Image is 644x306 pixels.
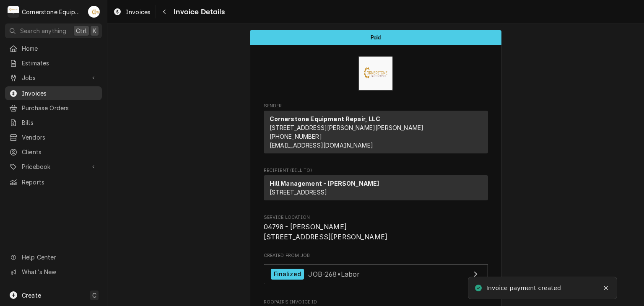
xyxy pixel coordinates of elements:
span: Invoice Details [171,6,224,18]
span: Clients [22,148,98,156]
div: Recipient (Bill To) [264,175,488,204]
a: Bills [5,116,102,130]
div: Sender [264,111,488,157]
span: Help Center [22,253,97,262]
a: Clients [5,145,102,159]
span: Invoices [126,8,151,16]
a: [EMAIL_ADDRESS][DOMAIN_NAME] [270,142,373,149]
div: Cornerstone Equipment Repair, LLC [22,8,83,16]
div: Invoice Sender [264,103,488,157]
span: JOB-268 • Labor [308,270,360,278]
button: Navigate back [158,5,171,18]
a: Vendors [5,130,102,144]
a: Go to Pricebook [5,160,102,174]
div: Sender [264,111,488,153]
strong: Hill Management - [PERSON_NAME] [270,180,379,187]
span: [STREET_ADDRESS] [270,189,327,196]
div: Service Location [264,214,488,242]
div: Status [250,30,501,45]
span: Sender [264,103,488,109]
a: Home [5,41,102,55]
span: Paid [371,35,381,40]
a: Go to Jobs [5,71,102,85]
strong: Cornerstone Equipment Repair, LLC [270,115,380,122]
span: Estimates [22,59,98,67]
img: Logo [358,56,393,91]
a: Estimates [5,56,102,70]
div: Recipient (Bill To) [264,175,488,200]
span: 04798 - [PERSON_NAME] [STREET_ADDRESS][PERSON_NAME] [264,223,388,241]
span: Vendors [22,133,98,142]
div: Invoice Recipient [264,167,488,204]
span: Recipient (Bill To) [264,167,488,174]
span: K [93,26,96,35]
span: Ctrl [76,26,87,35]
span: Reports [22,178,98,187]
span: Invoices [22,89,98,98]
div: AB [88,6,100,18]
span: Created From Job [264,252,488,259]
span: Service Location [264,214,488,221]
span: C [92,291,96,300]
span: Jobs [22,73,85,82]
a: Reports [5,175,102,189]
span: What's New [22,267,97,276]
span: Search anything [20,26,66,35]
div: Created From Job [264,252,488,288]
a: Invoices [110,5,154,19]
a: View Job [264,264,488,285]
span: Home [22,44,98,53]
div: Andrew Buigues's Avatar [88,6,100,18]
span: Service Location [264,222,488,242]
a: Go to Help Center [5,250,102,264]
span: [STREET_ADDRESS][PERSON_NAME][PERSON_NAME] [270,124,424,131]
span: Create [22,292,41,299]
span: Purchase Orders [22,104,98,112]
span: Roopairs Invoice ID [264,299,488,306]
div: C [8,6,19,18]
a: Invoices [5,86,102,100]
a: Purchase Orders [5,101,102,115]
div: Finalized [271,269,304,280]
div: Cornerstone Equipment Repair, LLC's Avatar [8,6,19,18]
span: Pricebook [22,162,85,171]
button: Search anythingCtrlK [5,23,102,38]
a: Go to What's New [5,265,102,279]
a: [PHONE_NUMBER] [270,133,322,140]
div: Invoice payment created [486,284,563,293]
span: Bills [22,118,98,127]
